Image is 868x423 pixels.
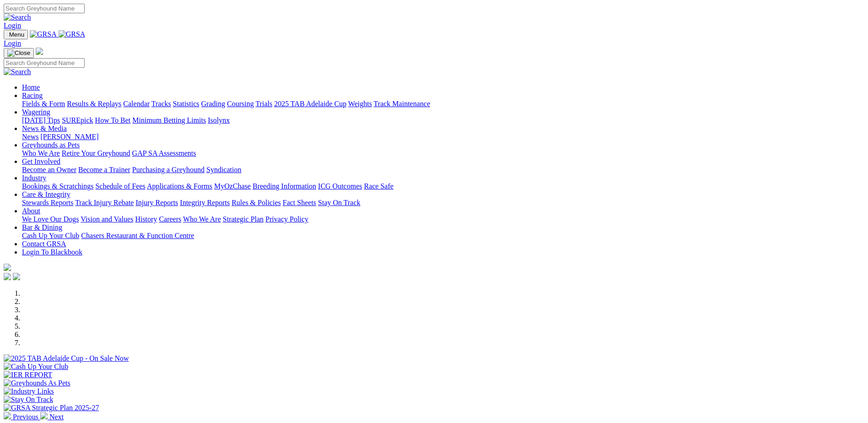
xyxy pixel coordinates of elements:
a: Login [4,39,21,47]
div: Wagering [22,116,864,125]
a: Become an Owner [22,166,76,174]
a: GAP SA Assessments [132,149,196,157]
a: Racing [22,92,43,99]
a: We Love Our Dogs [22,215,79,223]
img: Close [7,49,30,57]
a: Purchasing a Greyhound [132,166,205,174]
div: Racing [22,100,864,108]
a: Next [40,413,64,421]
a: Bar & Dining [22,223,62,231]
button: Toggle navigation [4,30,28,39]
a: Home [22,83,40,91]
a: Cash Up Your Club [22,232,79,239]
a: Schedule of Fees [95,182,145,190]
a: Track Maintenance [374,100,430,108]
img: 2025 TAB Adelaide Cup - On Sale Now [4,354,129,363]
a: Bookings & Scratchings [22,182,93,190]
a: Syndication [206,166,241,174]
a: Results & Replays [67,100,121,108]
a: Tracks [151,100,171,108]
img: Cash Up Your Club [4,363,68,371]
div: Care & Integrity [22,199,864,207]
a: Race Safe [364,182,393,190]
a: Who We Are [183,215,221,223]
div: Industry [22,182,864,190]
a: Greyhounds as Pets [22,141,80,149]
img: GRSA Strategic Plan 2025-27 [4,404,99,412]
img: chevron-left-pager-white.svg [4,412,11,419]
a: Wagering [22,108,50,116]
img: Greyhounds As Pets [4,379,70,387]
a: Become a Trainer [78,166,130,174]
a: 2025 TAB Adelaide Cup [274,100,346,108]
a: Breeding Information [253,182,316,190]
span: Previous [13,413,38,421]
a: Retire Your Greyhound [62,149,130,157]
a: Strategic Plan [223,215,264,223]
a: Coursing [227,100,254,108]
a: Contact GRSA [22,240,66,248]
a: Get Involved [22,157,60,165]
div: Get Involved [22,166,864,174]
a: Statistics [173,100,199,108]
a: Previous [4,413,40,421]
a: Fact Sheets [283,199,316,206]
a: [PERSON_NAME] [40,133,98,141]
img: logo-grsa-white.png [36,48,43,55]
img: logo-grsa-white.png [4,264,11,271]
a: ICG Outcomes [318,182,362,190]
img: Search [4,68,31,76]
img: Industry Links [4,387,54,396]
input: Search [4,58,85,68]
a: Vision and Values [81,215,133,223]
a: Privacy Policy [265,215,308,223]
a: Login To Blackbook [22,248,82,256]
div: About [22,215,864,223]
a: News & Media [22,125,67,132]
img: facebook.svg [4,273,11,280]
a: Track Injury Rebate [75,199,134,206]
a: History [135,215,157,223]
a: Careers [159,215,181,223]
a: Injury Reports [135,199,178,206]
a: Who We Are [22,149,60,157]
a: Grading [201,100,225,108]
input: Search [4,4,85,13]
img: twitter.svg [13,273,20,280]
img: GRSA [59,30,86,38]
a: Trials [255,100,272,108]
button: Toggle navigation [4,48,34,58]
a: Industry [22,174,46,182]
a: How To Bet [95,116,131,124]
a: [DATE] Tips [22,116,60,124]
span: Next [49,413,64,421]
a: Applications & Forms [147,182,212,190]
a: About [22,207,40,215]
span: Menu [9,31,24,38]
a: MyOzChase [214,182,251,190]
a: Isolynx [208,116,230,124]
a: Fields & Form [22,100,65,108]
a: Care & Integrity [22,190,70,198]
a: Chasers Restaurant & Function Centre [81,232,194,239]
img: GRSA [30,30,57,38]
div: Greyhounds as Pets [22,149,864,157]
a: Rules & Policies [232,199,281,206]
a: News [22,133,38,141]
img: Stay On Track [4,396,53,404]
a: Weights [348,100,372,108]
div: Bar & Dining [22,232,864,240]
a: Stay On Track [318,199,360,206]
img: chevron-right-pager-white.svg [40,412,48,419]
a: Calendar [123,100,150,108]
div: News & Media [22,133,864,141]
a: Stewards Reports [22,199,73,206]
img: IER REPORT [4,371,52,379]
a: SUREpick [62,116,93,124]
a: Integrity Reports [180,199,230,206]
a: Minimum Betting Limits [132,116,206,124]
a: Login [4,22,21,29]
img: Search [4,13,31,22]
